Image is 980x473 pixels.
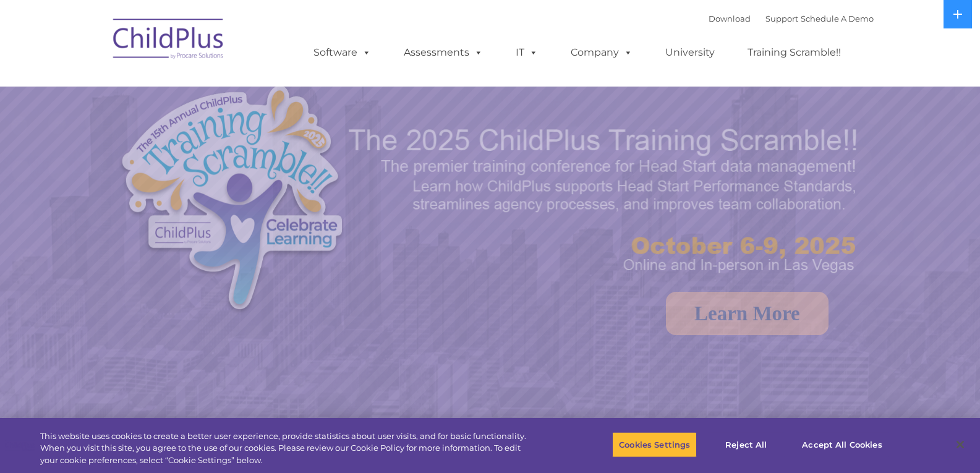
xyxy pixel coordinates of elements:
a: Learn More [666,292,829,335]
button: Cookies Settings [612,432,697,458]
a: Training Scramble!! [735,40,853,65]
button: Reject All [707,432,785,458]
div: This website uses cookies to create a better user experience, provide statistics about user visit... [40,430,539,467]
a: Support [765,14,798,23]
a: Download [709,14,751,23]
button: Close [947,431,974,458]
a: Assessments [391,40,495,65]
a: Company [558,40,645,65]
img: ChildPlus by Procare Solutions [107,10,231,72]
button: Accept All Cookies [795,432,888,458]
a: Software [301,40,383,65]
a: Schedule A Demo [801,14,874,23]
a: University [653,40,727,65]
a: IT [503,40,550,65]
font: | [709,14,874,23]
